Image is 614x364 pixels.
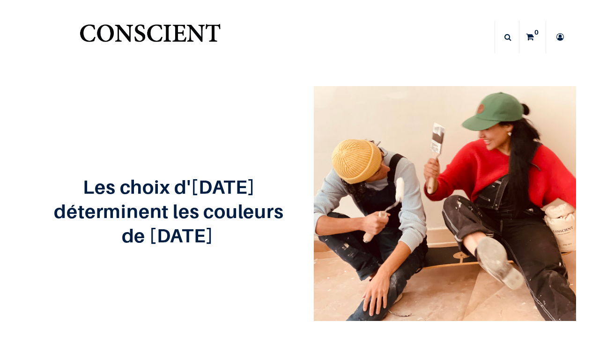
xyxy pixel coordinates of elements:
[532,28,541,37] sup: 0
[78,19,222,56] a: Logo of Conscient
[519,21,546,53] a: 0
[38,225,300,246] h2: de [DATE]
[38,201,300,221] h2: déterminent les couleurs
[78,19,222,56] img: Conscient
[38,176,300,197] h2: Les choix d'[DATE]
